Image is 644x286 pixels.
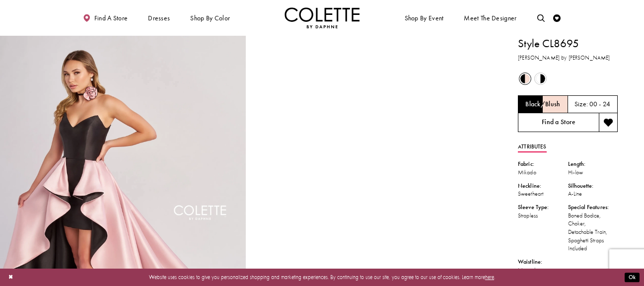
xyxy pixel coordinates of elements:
[518,168,568,177] div: Mikado
[405,14,444,22] span: Shop By Event
[190,14,230,22] span: Shop by color
[518,190,568,198] div: Sweetheart
[189,7,232,28] span: Shop by color
[146,7,172,28] span: Dresses
[568,212,618,253] div: Boned Bodice, Choker, Detachable Train, Spaghetti Straps Included
[568,182,618,190] div: Silhouette:
[518,258,568,266] div: Waistline:
[285,7,360,28] a: Visit Home Page
[250,36,496,159] video: Style CL8695 Colette by Daphne #1 autoplay loop mute video
[518,71,618,86] div: Product color controls state depends on size chosen
[462,7,519,28] a: Meet the designer
[464,14,516,22] span: Meet the designer
[574,100,588,109] span: Size:
[518,71,532,86] div: Black/Blush
[485,274,494,281] a: here
[589,101,611,108] h5: 00 - 24
[518,36,618,52] h1: Style CL8695
[525,101,560,108] h5: Chosen color
[94,14,128,22] span: Find a store
[518,182,568,190] div: Neckline:
[518,160,568,168] div: Fabric:
[81,7,130,28] a: Find a store
[285,7,360,28] img: Colette by Daphne
[625,273,640,282] button: Submit Dialog
[518,212,568,220] div: Strapless
[533,71,548,86] div: Black/White
[403,7,445,28] span: Shop By Event
[4,271,17,284] button: Close Dialog
[518,54,618,62] h3: [PERSON_NAME] by [PERSON_NAME]
[148,14,170,22] span: Dresses
[552,7,563,28] a: Check Wishlist
[518,142,546,152] a: Attributes
[568,203,618,212] div: Special Features:
[518,266,568,275] div: Natural
[568,190,618,198] div: A-Line
[535,7,547,28] a: Toggle search
[568,160,618,168] div: Length:
[518,113,599,132] a: Find a Store
[54,272,590,282] p: Website uses cookies to give you personalized shopping and marketing experiences. By continuing t...
[518,203,568,212] div: Sleeve Type:
[568,168,618,177] div: Hi-low
[599,113,618,132] button: Add to wishlist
